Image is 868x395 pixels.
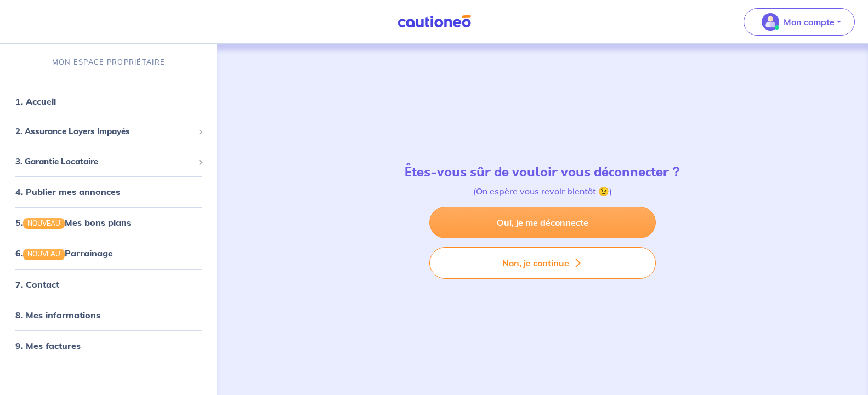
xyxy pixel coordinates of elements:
button: Non, je continue [429,247,656,279]
button: illu_account_valid_menu.svgMon compte [744,8,855,36]
a: Oui, je me déconnecte [429,207,656,238]
a: 6.NOUVEAUParrainage [15,248,113,259]
a: 8. Mes informations [15,310,100,320]
div: 6.NOUVEAUParrainage [4,242,213,264]
div: 4. Publier mes annonces [4,181,213,203]
div: 9. Mes factures [4,335,213,357]
a: 9. Mes factures [15,340,81,351]
p: Mon compte [784,15,835,28]
a: 7. Contact [15,279,59,290]
div: 7. Contact [4,273,213,295]
div: 5.NOUVEAUMes bons plans [4,211,213,233]
p: (On espère vous revoir bientôt 😉) [405,185,680,198]
div: 2. Assurance Loyers Impayés [4,121,213,142]
a: 5.NOUVEAUMes bons plans [15,217,131,228]
a: 1. Accueil [15,96,56,107]
span: 2. Assurance Loyers Impayés [15,125,194,138]
div: 1. Accueil [4,90,213,112]
span: 3. Garantie Locataire [15,156,194,168]
div: 3. Garantie Locataire [4,151,213,173]
div: 8. Mes informations [4,304,213,326]
img: Cautioneo [393,15,475,28]
img: illu_account_valid_menu.svg [762,13,779,31]
a: 4. Publier mes annonces [15,186,120,197]
p: MON ESPACE PROPRIÉTAIRE [52,57,165,67]
h4: Êtes-vous sûr de vouloir vous déconnecter ? [405,164,680,180]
